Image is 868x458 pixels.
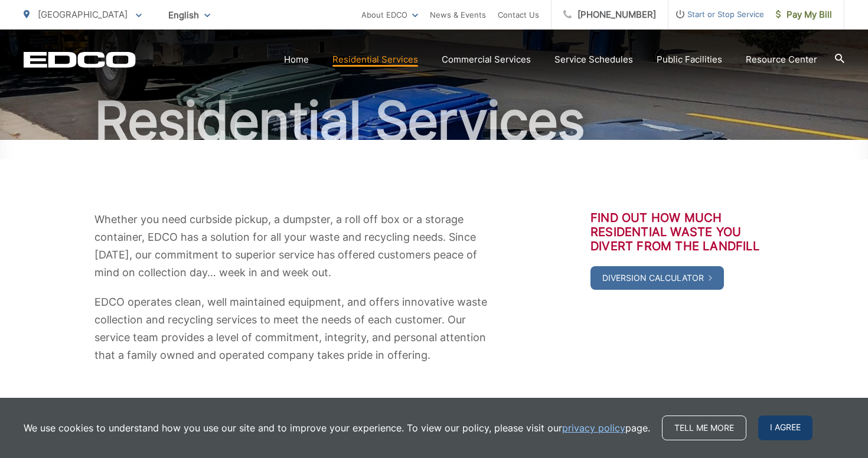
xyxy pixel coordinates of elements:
[662,416,746,440] a: Tell me more
[498,8,539,22] a: Contact Us
[284,53,309,67] a: Home
[590,266,724,290] a: Diversion Calculator
[159,5,219,25] span: English
[24,91,844,151] h1: Residential Services
[442,53,531,67] a: Commercial Services
[590,211,774,253] h3: Find out how much residential waste you divert from the landfill
[94,211,490,282] p: Whether you need curbside pickup, a dumpster, a roll off box or a storage container, EDCO has a s...
[758,416,812,440] span: I agree
[24,421,650,435] p: We use cookies to understand how you use our site and to improve your experience. To view our pol...
[332,53,418,67] a: Residential Services
[430,8,486,22] a: News & Events
[361,8,418,22] a: About EDCO
[562,421,625,435] a: privacy policy
[38,9,128,20] span: [GEOGRAPHIC_DATA]
[554,53,633,67] a: Service Schedules
[776,8,832,22] span: Pay My Bill
[657,53,722,67] a: Public Facilities
[746,53,817,67] a: Resource Center
[24,51,136,68] a: EDCD logo. Return to the homepage.
[94,293,490,364] p: EDCO operates clean, well maintained equipment, and offers innovative waste collection and recycl...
